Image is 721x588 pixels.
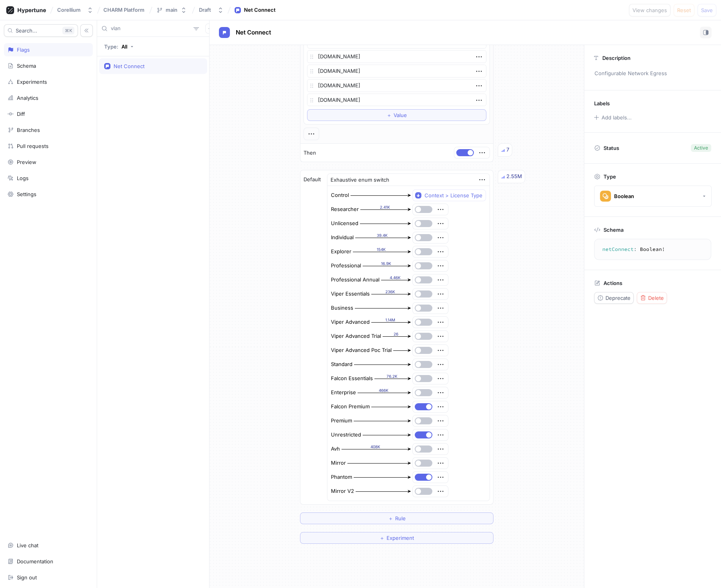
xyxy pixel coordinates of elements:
div: Active [694,144,708,152]
span: Reset [677,8,691,13]
div: Mirror V2 [331,487,354,495]
div: Viper Essentials [331,290,370,298]
span: Delete [648,296,664,300]
span: ＋ [388,516,393,521]
div: K [62,27,74,34]
button: ＋Rule [300,512,493,524]
p: Actions [604,280,622,286]
button: Type: All [101,40,136,53]
div: Phantom [331,473,352,481]
div: Falcon Premium [331,403,370,411]
div: Unrestricted [331,431,361,439]
div: 466K [358,388,409,393]
p: Schema [604,227,623,233]
textarea: [DOMAIN_NAME] [307,50,486,63]
div: Sign out [17,574,37,581]
textarea: [DOMAIN_NAME] [307,65,486,78]
span: Deprecate [605,296,631,300]
p: Default [304,176,321,184]
textarea: [DOMAIN_NAME] [307,94,486,106]
div: 7 [506,146,509,154]
div: Viper Advanced Poc Trial [331,346,392,354]
div: Pull requests [17,143,49,149]
div: 76.2K [374,373,409,379]
button: Corellium [54,4,96,16]
div: 16.9K [363,261,409,267]
div: Net Connect [244,6,276,14]
span: Net Connect [236,29,271,36]
div: Boolean [614,193,634,200]
div: 2.55M [506,173,522,180]
div: Logs [17,175,29,181]
div: Unlicensed [331,220,358,227]
div: Add labels... [602,115,632,120]
button: Context > License Type [412,189,486,201]
div: Schema [17,63,36,69]
div: Documentation [17,558,53,565]
div: Corellium [57,7,81,13]
div: Control [331,191,349,199]
span: Search... [16,28,37,33]
span: Experiment [387,536,414,540]
input: Search... [111,25,190,32]
div: All [121,43,127,50]
button: Reset [674,4,694,16]
div: 4.46K [381,275,409,281]
div: Falcon Essentials [331,375,373,382]
div: 154K [353,247,409,253]
button: Search...K [4,24,78,37]
div: Diff [17,111,25,117]
textarea: [DOMAIN_NAME] [307,79,486,92]
button: main [153,4,190,16]
button: View changes [629,4,670,16]
div: Mirror [331,459,346,467]
button: ＋Value [307,109,486,121]
div: 1.14M [371,317,409,323]
div: Branches [17,127,40,133]
div: Professional [331,262,361,270]
div: main [166,7,177,13]
div: Premium [331,417,352,425]
div: Analytics [17,95,38,101]
p: Type: [104,43,118,50]
p: Labels [594,100,610,106]
div: Settings [17,191,36,197]
div: Draft [199,7,211,13]
div: Viper Advanced [331,318,370,326]
div: Standard [331,361,352,368]
p: Then [304,149,316,157]
span: ＋ [387,113,392,117]
button: Boolean [594,186,712,207]
div: 236K [371,289,409,295]
p: Type [604,173,616,180]
div: Enterprise [331,389,356,397]
div: Preview [17,159,36,165]
div: Viper Advanced Trial [331,332,381,340]
button: Add labels... [591,112,634,123]
span: Value [394,113,407,117]
p: Configurable Network Egress [591,67,714,80]
div: Experiments [17,79,47,85]
div: Net Connect [114,63,145,69]
div: Individual [331,234,354,242]
div: Avh [331,445,340,453]
div: 26 [383,331,409,337]
p: Description [602,55,631,61]
a: Documentation [4,555,93,568]
span: ＋ [379,536,385,540]
div: 39.4K [355,233,409,238]
p: Status [604,142,619,153]
div: 2.41K [360,204,409,210]
div: Context > License Type [425,192,482,199]
button: Save [698,4,716,16]
span: Rule [395,516,405,521]
textarea: netConnect: Boolean! [598,242,708,256]
span: CHARM Platform [103,7,145,13]
button: ＋Experiment [300,532,493,544]
span: Save [701,8,713,13]
div: Business [331,304,353,312]
div: 408K [342,444,409,450]
div: Explorer [331,248,351,256]
button: Deprecate [594,292,634,304]
div: Researcher [331,206,359,213]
